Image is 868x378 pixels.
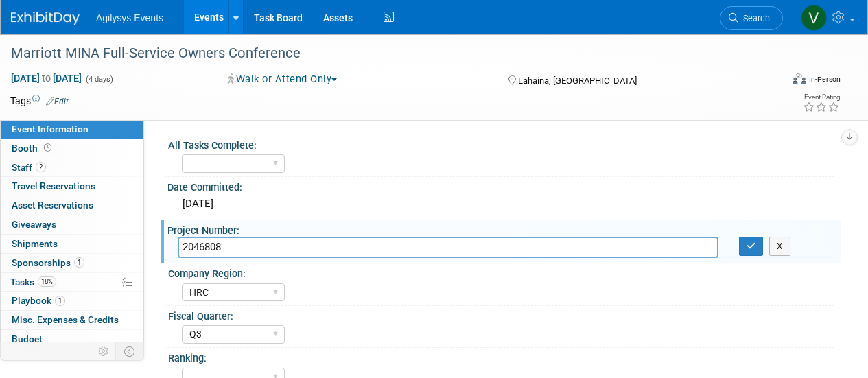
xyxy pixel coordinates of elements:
div: Ranking: [168,348,834,365]
div: All Tasks Complete: [168,135,834,152]
a: Edit [46,97,69,106]
a: Asset Reservations [1,196,143,215]
span: Asset Reservations [12,200,93,211]
a: Budget [1,330,143,349]
span: 2 [36,162,46,172]
td: Tags [10,94,69,108]
a: Tasks18% [1,273,143,292]
span: Giveaways [12,219,56,230]
span: Agilysys Events [96,12,163,23]
div: Marriott MINA Full-Service Owners Conference [6,41,770,66]
div: In-Person [808,74,841,84]
span: 18% [38,276,56,287]
button: X [769,237,790,256]
a: Travel Reservations [1,177,143,196]
img: Vaitiare Munoz [801,5,827,31]
div: Company Region: [168,263,834,281]
span: Shipments [12,238,58,249]
a: Giveaways [1,215,143,234]
span: 1 [74,257,84,268]
span: Booth not reserved yet [41,143,54,153]
span: (4 days) [84,75,113,84]
a: Event Information [1,120,143,139]
td: Personalize Event Tab Strip [92,342,116,360]
img: Format-Inperson.png [793,73,806,84]
span: Budget [12,333,43,344]
div: Event Format [719,71,841,92]
span: Sponsorships [12,257,84,268]
td: Toggle Event Tabs [116,342,144,360]
span: 1 [55,296,65,306]
span: Travel Reservations [12,180,95,191]
span: Event Information [12,123,89,134]
a: Misc. Expenses & Credits [1,311,143,329]
a: Playbook1 [1,292,143,310]
div: Event Rating [803,94,840,101]
span: [DATE] [DATE] [10,72,82,84]
div: Date Committed: [167,177,841,194]
span: Booth [12,143,54,154]
span: Staff [12,162,46,173]
span: Tasks [10,276,56,287]
span: to [40,73,53,84]
a: Booth [1,139,143,158]
button: Walk or Attend Only [223,72,342,86]
span: Misc. Expenses & Credits [12,314,119,325]
span: Playbook [12,295,65,306]
div: Project Number: [167,220,841,237]
img: ExhibitDay [11,12,80,25]
a: Shipments [1,235,143,253]
div: Fiscal Quarter: [168,306,834,323]
a: Search [720,6,783,30]
a: Staff2 [1,158,143,177]
span: Lahaina, [GEOGRAPHIC_DATA] [518,75,637,86]
span: Search [738,13,770,23]
a: Sponsorships1 [1,254,143,272]
div: [DATE] [178,193,830,215]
